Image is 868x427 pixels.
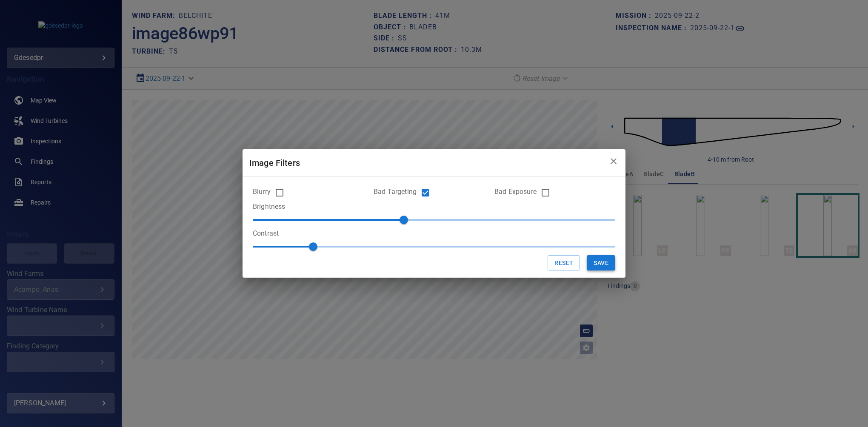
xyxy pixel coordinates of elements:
h2: Image Filters [243,149,625,176]
label: Contrast [253,228,279,238]
button: Save [587,255,615,271]
label: Brightness [253,202,286,211]
label: Blurry [253,187,271,196]
button: Reset [548,255,580,271]
label: Bad Exposure [494,187,537,196]
button: close [605,153,622,170]
label: Bad Targeting [374,187,417,196]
